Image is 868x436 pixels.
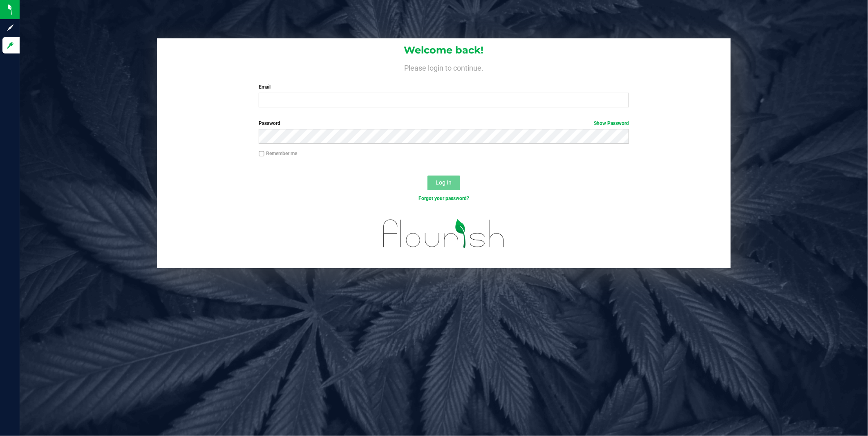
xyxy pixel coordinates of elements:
label: Email [259,83,629,91]
inline-svg: Sign up [6,24,14,32]
a: Show Password [594,120,629,126]
inline-svg: Log in [6,41,14,49]
button: Log In [427,176,460,190]
span: Password [259,120,280,126]
img: flourish_logo.svg [372,211,516,257]
h1: Welcome back! [157,45,731,56]
input: Remember me [259,151,264,157]
a: Forgot your password? [418,196,469,201]
span: Log In [436,179,452,186]
label: Remember me [259,150,297,157]
h4: Please login to continue. [157,62,731,72]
